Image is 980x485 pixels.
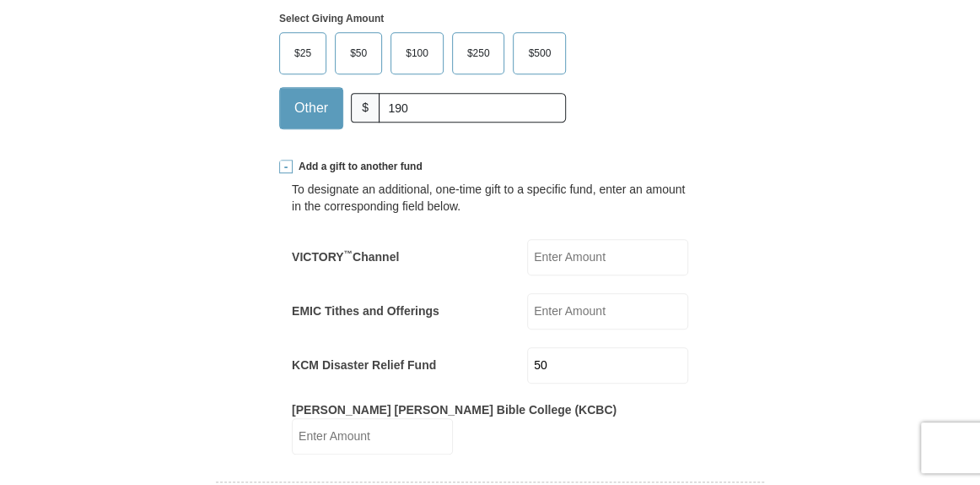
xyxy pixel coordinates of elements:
[527,239,688,275] input: Enter Amount
[292,418,453,455] input: Enter Amount
[527,293,688,330] input: Enter Amount
[459,41,498,66] span: $250
[527,347,688,384] input: Enter Amount
[292,248,399,265] label: VICTORY Channel
[343,248,353,259] sup: ™
[520,41,559,66] span: $500
[286,95,337,121] span: Other
[342,41,375,66] span: $50
[292,401,617,418] label: [PERSON_NAME] [PERSON_NAME] Bible College (KCBC)
[351,93,380,123] span: $
[379,93,566,123] input: Other Amount
[292,302,439,319] label: EMIC Tithes and Offerings
[292,357,436,373] label: KCM Disaster Relief Fund
[292,181,688,215] div: To designate an additional, one-time gift to a specific fund, enter an amount in the correspondin...
[293,160,423,174] span: Add a gift to another fund
[286,41,320,66] span: $25
[397,41,437,66] span: $100
[279,13,384,25] strong: Select Giving Amount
